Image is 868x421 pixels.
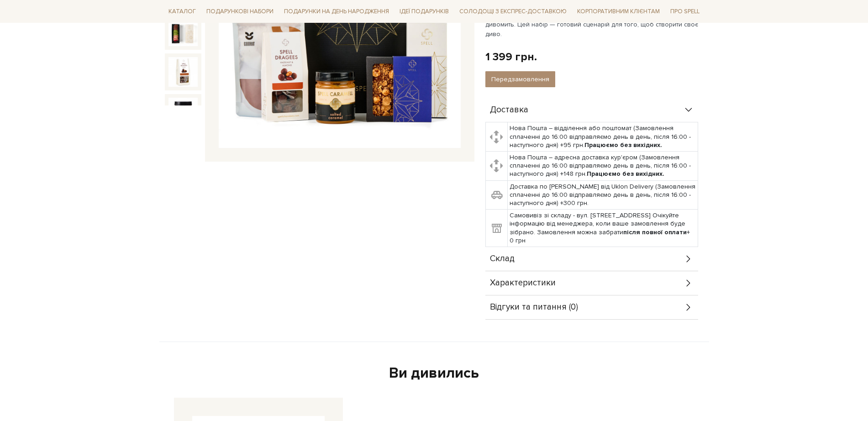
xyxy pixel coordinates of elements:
[485,50,537,64] div: 1 399 грн.
[508,180,698,210] td: Доставка по [PERSON_NAME] від Uklon Delivery (Замовлення сплаченні до 16:00 відправляємо день в д...
[168,57,198,86] img: Подарунок з печивом і какао Затишний вечір
[170,364,698,383] div: Ви дивились
[508,152,698,181] td: Нова Пошта – адресна доставка кур'єром (Замовлення сплаченні до 16:00 відправляємо день в день, п...
[587,170,664,178] b: Працюємо без вихідних.
[485,71,555,87] button: Передзамовлення
[168,98,198,127] img: Подарунок з печивом і какао Затишний вечір
[168,17,198,46] img: Подарунок з печивом і какао Затишний вечір
[490,255,515,263] span: Склад
[623,228,687,236] b: після повної оплати
[456,4,570,19] a: Солодощі з експрес-доставкою
[490,106,528,114] span: Доставка
[490,279,556,287] span: Характеристики
[396,5,452,19] a: Ідеї подарунків
[490,303,578,311] span: Відгуки та питання (0)
[485,10,700,39] p: У Spell ми віримо, що навіть звичайний вечір може перетворитися на дивомить. Цей набір — готовий ...
[203,5,277,19] a: Подарункові набори
[280,5,393,19] a: Подарунки на День народження
[667,5,703,19] a: Про Spell
[584,141,662,149] b: Працюємо без вихідних.
[573,5,663,19] a: Корпоративним клієнтам
[508,122,698,152] td: Нова Пошта – відділення або поштомат (Замовлення сплаченні до 16:00 відправляємо день в день, піс...
[165,5,200,19] a: Каталог
[508,210,698,247] td: Самовивіз зі складу - вул. [STREET_ADDRESS] Очікуйте інформацію від менеджера, коли ваше замовлен...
